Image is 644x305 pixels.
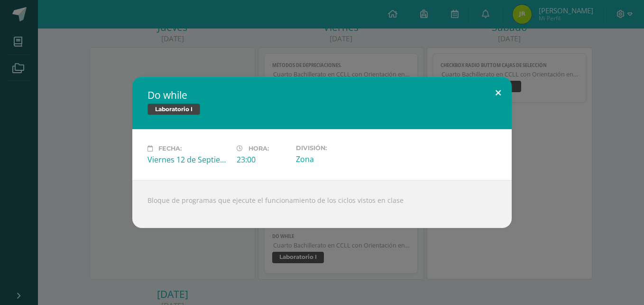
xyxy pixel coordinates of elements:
span: Laboratorio I [147,104,200,115]
div: Bloque de programas que ejecute el funcionamiento de los ciclos vistos en clase [132,180,512,228]
button: Close (Esc) [485,77,512,109]
div: Zona [296,154,377,164]
span: Hora: [248,145,269,152]
h2: Do while [147,88,497,102]
span: Fecha: [158,145,182,152]
div: Viernes 12 de Septiembre [147,154,229,165]
label: División: [296,144,377,152]
div: 23:00 [237,154,288,165]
